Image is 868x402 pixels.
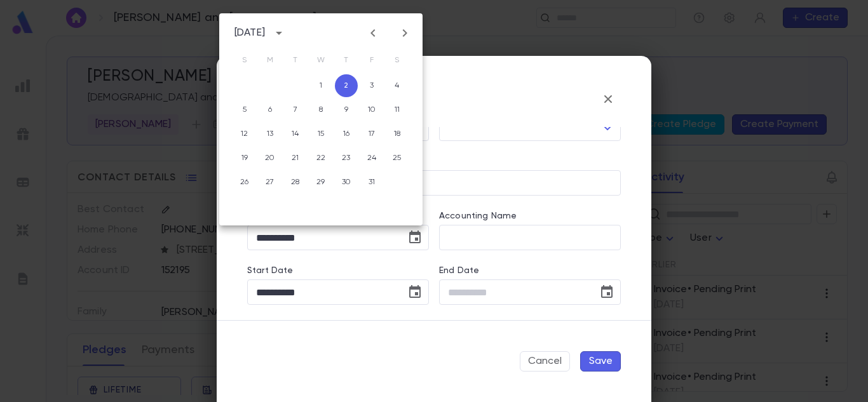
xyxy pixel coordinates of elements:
[335,48,358,73] span: Thursday
[259,98,281,121] button: 6
[247,265,429,276] label: Start Date
[233,123,256,145] button: 12
[335,147,358,170] button: 23
[233,48,256,73] span: Sunday
[269,23,289,43] button: calendar view is open, switch to year view
[284,171,307,194] button: 28
[309,48,332,73] span: Wednesday
[386,48,409,73] span: Saturday
[360,123,383,145] button: 17
[580,351,621,372] button: Save
[309,147,332,170] button: 22
[259,147,281,170] button: 20
[233,171,256,194] button: 26
[360,171,383,194] button: 31
[386,74,409,97] button: 4
[335,74,358,97] button: 2
[402,279,428,305] button: Choose date, selected date is Oct 2, 2025
[520,351,570,372] button: Cancel
[309,171,332,194] button: 29
[599,119,616,137] button: Open
[309,74,332,97] button: 1
[335,98,358,121] button: 9
[259,123,281,145] button: 13
[439,265,621,276] label: End Date
[363,23,383,43] button: Previous month
[259,171,281,194] button: 27
[386,98,409,121] button: 11
[594,279,620,305] button: Choose date
[360,74,383,97] button: 3
[284,98,307,121] button: 7
[234,27,265,39] div: [DATE]
[233,98,256,121] button: 5
[386,123,409,145] button: 18
[395,23,415,43] button: Next month
[360,48,383,73] span: Friday
[360,147,383,170] button: 24
[402,225,428,250] button: Choose date, selected date is Oct 2, 2025
[386,147,409,170] button: 25
[309,98,332,121] button: 8
[360,98,383,121] button: 10
[335,123,358,145] button: 16
[335,171,358,194] button: 30
[259,48,281,73] span: Monday
[309,123,332,145] button: 15
[233,147,256,170] button: 19
[439,211,517,221] label: Accounting Name
[284,48,307,73] span: Tuesday
[284,123,307,145] button: 14
[284,147,307,170] button: 21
